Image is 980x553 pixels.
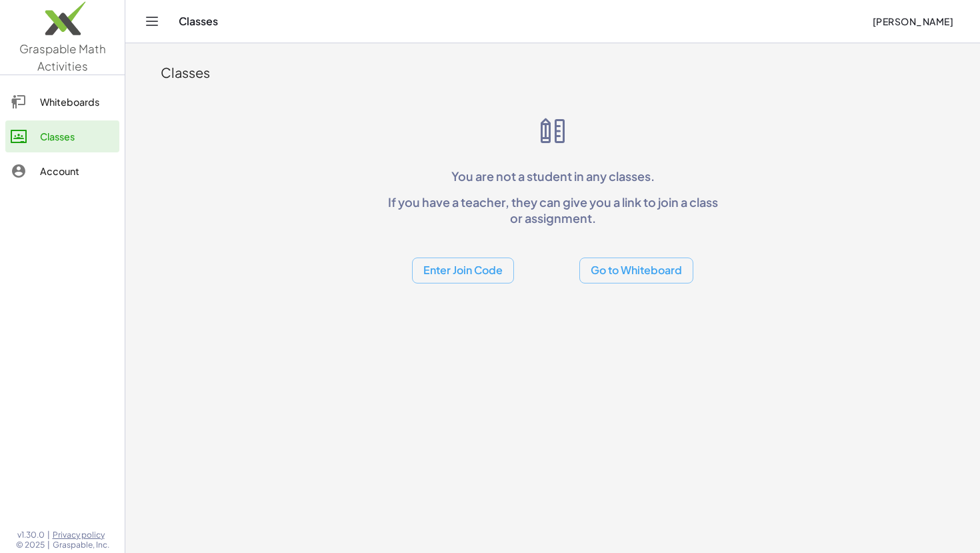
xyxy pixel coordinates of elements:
div: Whiteboards [40,94,114,110]
span: v1.30.0 [17,530,45,540]
span: Graspable Math Activities [19,41,106,73]
button: Go to Whiteboard [579,258,693,283]
a: Classes [5,120,119,152]
span: | [47,530,50,540]
span: | [47,540,50,550]
p: If you have a teacher, they can give you a link to join a class or assignment. [382,194,723,226]
a: Whiteboards [5,86,119,118]
a: Privacy policy [53,530,109,540]
button: Enter Join Code [412,258,514,283]
div: Account [40,163,114,179]
span: [PERSON_NAME] [872,15,953,27]
span: Graspable, Inc. [53,540,109,550]
span: © 2025 [16,540,45,550]
button: [PERSON_NAME] [861,9,964,33]
p: You are not a student in any classes. [382,168,723,184]
button: Toggle navigation [141,11,163,32]
div: Classes [161,63,945,82]
a: Account [5,155,119,187]
div: Classes [40,128,114,144]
